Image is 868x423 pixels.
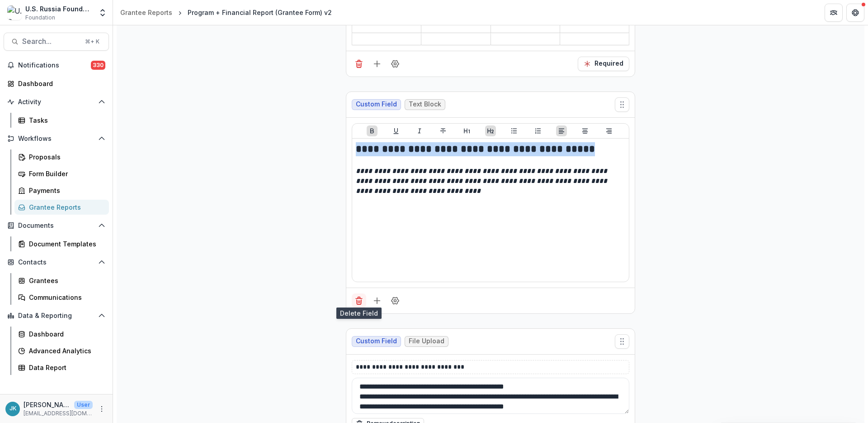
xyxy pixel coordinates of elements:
[14,236,109,251] a: Document Templates
[615,334,629,349] button: Move field
[14,183,109,198] a: Payments
[29,186,102,195] div: Payments
[352,293,366,308] button: Delete field
[29,152,102,162] div: Proposals
[14,290,109,305] a: Communications
[578,57,629,71] button: Required
[356,101,397,108] span: Custom Field
[388,293,402,308] button: Field Settings
[18,62,91,69] span: Notifications
[22,37,80,46] span: Search...
[604,125,614,136] button: Align Right
[29,276,102,285] div: Grantees
[188,8,332,17] div: Program + Financial Report (Grantee Form) v2
[4,131,109,146] button: Open Workflows
[29,293,102,302] div: Communications
[846,4,864,22] button: Get Help
[509,125,519,136] button: Bullet List
[14,343,109,358] a: Advanced Analytics
[18,79,102,88] div: Dashboard
[29,239,102,249] div: Document Templates
[356,337,397,345] span: Custom Field
[24,400,71,409] p: [PERSON_NAME]
[409,101,441,108] span: Text Block
[4,33,109,51] button: Search...
[825,4,843,22] button: Partners
[29,202,102,212] div: Grantee Reports
[7,5,22,20] img: U.S. Russia Foundation
[18,222,94,230] span: Documents
[29,169,102,178] div: Form Builder
[25,4,93,14] div: U.S. Russia Foundation
[96,404,107,414] button: More
[4,218,109,233] button: Open Documents
[14,166,109,181] a: Form Builder
[370,57,384,71] button: Add field
[414,125,425,136] button: Italicize
[18,135,94,143] span: Workflows
[462,125,472,136] button: Heading 1
[117,6,176,19] a: Grantee Reports
[352,57,366,71] button: Delete field
[370,293,384,308] button: Add field
[533,125,543,136] button: Ordered List
[391,125,401,136] button: Underline
[117,6,335,19] nav: breadcrumb
[14,200,109,215] a: Grantee Reports
[615,97,629,112] button: Move field
[120,8,172,17] div: Grantee Reports
[96,4,109,22] button: Open entity switcher
[4,255,109,269] button: Open Contacts
[4,58,109,72] button: Notifications330
[4,76,109,91] a: Dashboard
[29,115,102,125] div: Tasks
[4,308,109,323] button: Open Data & Reporting
[91,61,105,70] span: 330
[18,98,94,106] span: Activity
[29,329,102,339] div: Dashboard
[14,327,109,341] a: Dashboard
[438,125,448,136] button: Strike
[14,360,109,375] a: Data Report
[388,57,402,71] button: Field Settings
[29,346,102,356] div: Advanced Analytics
[9,406,16,412] div: Jemile Kelderman
[367,125,377,136] button: Bold
[74,401,93,409] p: User
[18,312,94,320] span: Data & Reporting
[485,125,496,136] button: Heading 2
[556,125,567,136] button: Align Left
[83,37,101,47] div: ⌘ + K
[29,363,102,372] div: Data Report
[14,149,109,164] a: Proposals
[14,113,109,128] a: Tasks
[18,259,94,266] span: Contacts
[25,14,55,22] span: Foundation
[4,95,109,109] button: Open Activity
[409,337,444,345] span: File Upload
[14,273,109,288] a: Grantees
[24,409,93,418] p: [EMAIL_ADDRESS][DOMAIN_NAME]
[580,125,590,136] button: Align Center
